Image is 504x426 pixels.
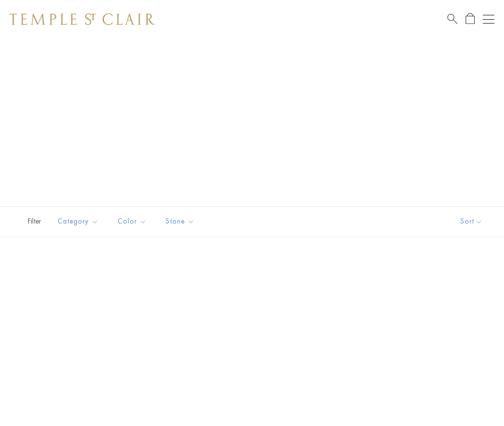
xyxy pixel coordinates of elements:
[466,13,475,25] a: Open Shopping Bag
[447,13,457,25] a: Search
[158,211,202,232] button: Stone
[10,13,155,25] img: Temple St. Clair
[439,207,504,236] button: Show sort by
[161,215,202,227] span: Stone
[110,211,154,232] button: Color
[113,215,154,227] span: Color
[483,13,494,25] button: Open navigation
[50,211,106,232] button: Category
[53,215,106,227] span: Category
